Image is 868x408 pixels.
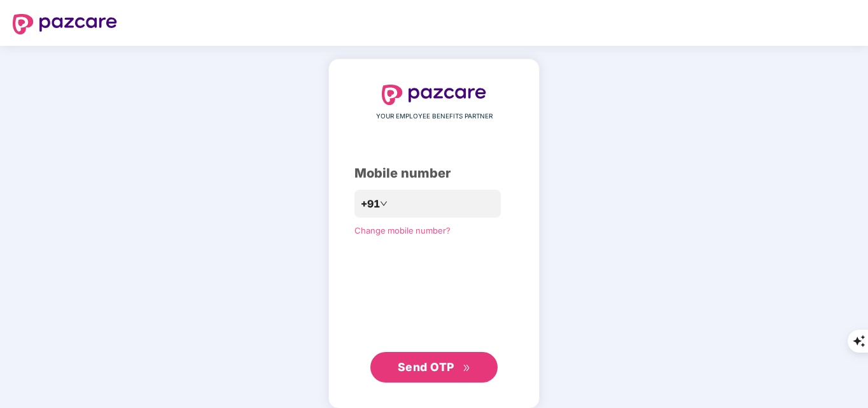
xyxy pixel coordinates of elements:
span: down [380,200,388,208]
span: YOUR EMPLOYEE BENEFITS PARTNER [376,111,493,122]
span: double-right [463,364,471,372]
img: logo [382,85,486,105]
span: Send OTP [398,360,454,374]
span: +91 [361,196,380,212]
button: Send OTPdouble-right [370,352,498,383]
img: logo [13,14,117,34]
div: Mobile number [354,164,514,183]
a: Change mobile number? [354,225,451,236]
